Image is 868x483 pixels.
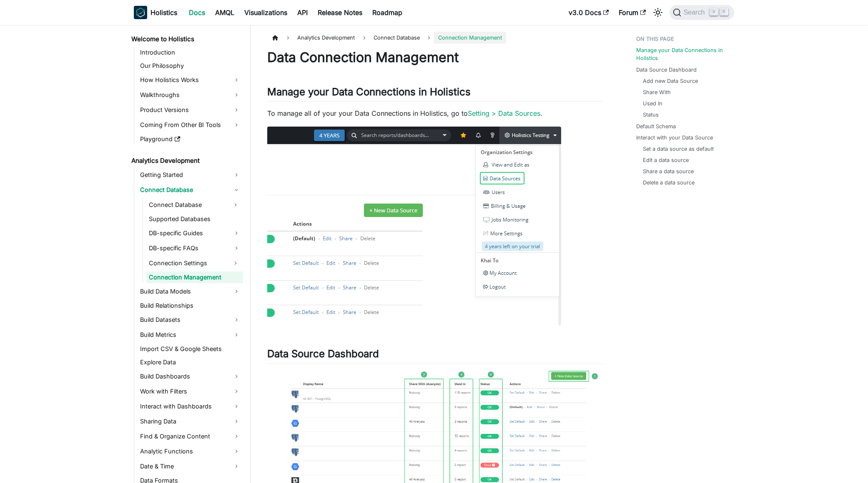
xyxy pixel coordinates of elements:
a: Analytic Functions [138,445,243,458]
span: Analytics Development [293,32,359,44]
kbd: K [720,8,728,16]
a: Supported Databases [146,213,243,225]
a: Manage your Data Connections in Holistics [636,46,729,62]
a: Share With [643,88,671,96]
a: AMQL [210,6,239,19]
a: Product Versions [138,103,243,117]
a: Import CSV & Google Sheets [138,343,243,355]
a: Data Source Dashboard [636,66,697,74]
a: Build Datasets [138,313,243,326]
p: To manage all of your your Data Connections in Holistics, go to . [267,108,603,118]
a: Connection Management [146,271,243,283]
a: Walkthroughs [138,88,243,102]
a: DB-specific Guides [146,227,243,240]
a: Setting > Data Sources [468,109,540,117]
a: Add new Data Source [643,77,698,85]
a: Welcome to Holistics [129,33,243,45]
a: DB-specific FAQs [146,242,243,255]
a: Build Dashboards [138,370,243,383]
a: How Holistics Works [138,73,243,87]
a: Docs [184,6,210,19]
a: Find & Organize Content [138,430,243,443]
a: Our Philosophy [138,60,243,72]
img: Holistics [134,6,147,19]
a: Connect Database [138,183,243,197]
a: Introduction [138,47,243,58]
a: Coming From Other BI Tools [138,118,243,132]
a: Status [643,111,659,119]
a: Connect Database [146,198,228,212]
a: HolisticsHolistics [134,6,177,19]
button: Search (Command+K) [670,5,734,20]
h2: Data Source Dashboard [267,348,603,363]
a: Sharing Data [138,415,243,428]
span: Search [681,9,710,16]
nav: Breadcrumbs [267,32,603,44]
a: Set a data source as default [643,145,714,153]
a: Build Metrics [138,328,243,341]
a: Visualizations [239,6,292,19]
a: Explore Data [138,356,243,368]
a: Edit a data source [643,156,689,164]
a: Share a data source [643,167,694,175]
a: Analytics Development [129,155,243,167]
a: Connection Settings [146,256,228,270]
a: Delete a data source [643,179,695,187]
a: Forum [614,6,651,19]
a: Work with Filters [138,385,243,398]
a: Interact with Dashboards [138,400,243,413]
a: Interact with your Data Source [636,134,713,142]
a: Default Schema [636,122,676,130]
a: Used In [643,100,662,107]
nav: Docs sidebar [125,25,251,483]
span: Connection Management [434,32,506,44]
span: Connect Database [369,32,424,44]
button: Expand sidebar category 'Connection Settings' [228,256,243,270]
a: Release Notes [313,6,367,19]
a: API [292,6,313,19]
button: Switch between dark and light mode (currently light mode) [651,6,665,19]
a: Playground [138,133,243,145]
h1: Data Connection Management [267,49,603,66]
button: Expand sidebar category 'Connect Database' [228,198,243,212]
a: v3.0 Docs [564,6,614,19]
a: Build Relationships [138,300,243,311]
kbd: ⌘ [710,8,718,16]
a: Date & Time [138,460,243,473]
a: Getting Started [138,168,243,182]
b: Holistics [151,7,177,17]
a: Build Data Models [138,285,243,298]
h2: Manage your Data Connections in Holistics [267,86,603,102]
a: Home page [267,32,283,44]
a: Roadmap [367,6,407,19]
